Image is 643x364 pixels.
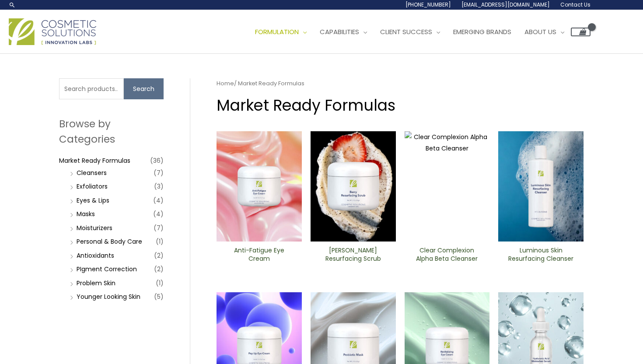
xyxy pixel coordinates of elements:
h2: Anti-Fatigue Eye Cream [224,246,294,263]
a: Formulation [248,19,313,45]
a: Capabilities [313,19,374,45]
a: Luminous Skin Resurfacing ​Cleanser [506,246,576,266]
nav: Breadcrumb [217,78,584,89]
a: About Us [518,19,571,45]
span: Capabilities [320,27,359,36]
a: Emerging Brands [447,19,518,45]
a: PIgment Correction [77,265,137,273]
a: Client Success [374,19,447,45]
a: Personal & Body Care [77,237,142,246]
img: Berry Resurfacing Scrub [311,131,396,241]
a: Market Ready Formulas [59,156,130,165]
img: Anti Fatigue Eye Cream [217,131,302,241]
span: (4) [153,208,164,220]
h2: Luminous Skin Resurfacing ​Cleanser [506,246,576,263]
a: Problem Skin [77,279,115,287]
h1: Market Ready Formulas [217,94,584,116]
h2: Browse by Categories [59,116,164,146]
a: View Shopping Cart, empty [571,28,591,36]
span: (36) [150,154,164,167]
nav: Site Navigation [242,19,591,45]
span: (7) [154,222,164,234]
span: Contact Us [560,1,591,8]
a: Cleansers [77,168,107,177]
span: (2) [154,249,164,262]
a: Eyes & Lips [77,196,109,205]
a: Home [217,79,234,87]
span: (1) [156,235,164,248]
a: Masks [77,210,95,218]
span: (2) [154,263,164,275]
a: [PERSON_NAME] Resurfacing Scrub [318,246,388,266]
span: (3) [154,180,164,192]
span: Formulation [255,27,299,36]
a: Younger Looking Skin [77,292,140,301]
a: Antioxidants [77,251,114,260]
span: [EMAIL_ADDRESS][DOMAIN_NAME] [461,1,550,8]
span: Emerging Brands [453,27,511,36]
span: Client Success [380,27,432,36]
img: Clear Complexion Alpha Beta ​Cleanser [405,131,490,241]
img: Cosmetic Solutions Logo [9,18,96,45]
img: Luminous Skin Resurfacing ​Cleanser [498,131,584,241]
a: Anti-Fatigue Eye Cream [224,246,294,266]
h2: [PERSON_NAME] Resurfacing Scrub [318,246,388,263]
a: Exfoliators [77,182,108,191]
span: (4) [153,194,164,206]
a: Clear Complexion Alpha Beta ​Cleanser [412,246,482,266]
input: Search products… [59,78,124,99]
span: (7) [154,167,164,179]
span: (1) [156,277,164,289]
a: Search icon link [9,1,16,8]
span: (5) [154,290,164,303]
button: Search [124,78,164,99]
a: Moisturizers [77,224,112,232]
span: About Us [524,27,556,36]
span: [PHONE_NUMBER] [405,1,451,8]
h2: Clear Complexion Alpha Beta ​Cleanser [412,246,482,263]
